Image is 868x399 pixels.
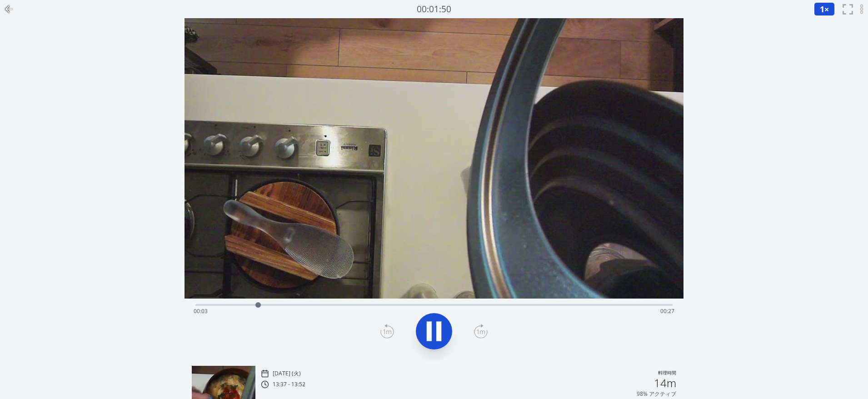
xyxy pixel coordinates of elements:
[660,307,674,315] span: 00:27
[273,381,305,388] p: 13:37 - 13:52
[417,3,451,16] a: 00:01:50
[658,369,676,378] p: 料理時間
[654,378,676,389] h2: 14m
[820,4,824,15] span: 1
[637,390,676,398] p: 98% アクティブ
[273,370,301,377] p: [DATE] (火)
[194,307,208,315] span: 00:03
[814,2,835,16] button: 1×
